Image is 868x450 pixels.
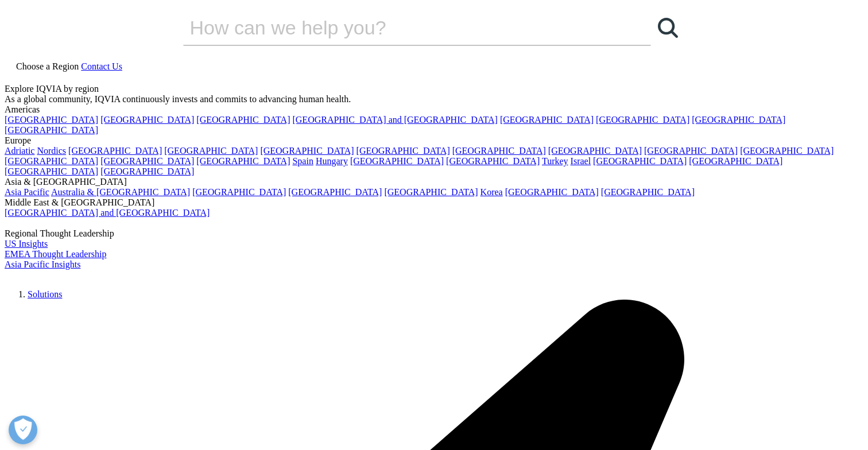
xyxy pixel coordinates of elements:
[5,249,106,259] a: EMEA Thought Leadership
[164,146,258,156] a: [GEOGRAPHIC_DATA]
[68,146,162,156] a: [GEOGRAPHIC_DATA]
[196,115,290,125] a: [GEOGRAPHIC_DATA]
[644,146,738,156] a: [GEOGRAPHIC_DATA]
[356,146,450,156] a: [GEOGRAPHIC_DATA]
[5,125,98,135] a: [GEOGRAPHIC_DATA]
[5,259,80,269] a: Asia Pacific Insights
[548,146,642,156] a: [GEOGRAPHIC_DATA]
[5,94,863,104] div: As a global community, IQVIA continuously invests and commits to advancing human health.
[689,156,782,166] a: [GEOGRAPHIC_DATA]
[316,156,348,166] a: Hungary
[505,187,599,197] a: [GEOGRAPHIC_DATA]
[740,146,834,156] a: [GEOGRAPHIC_DATA]
[542,156,568,166] a: Turkey
[292,115,497,125] a: [GEOGRAPHIC_DATA] and [GEOGRAPHIC_DATA]
[183,10,618,45] input: Search
[5,197,863,208] div: Middle East & [GEOGRAPHIC_DATA]
[260,146,354,156] a: [GEOGRAPHIC_DATA]
[37,146,66,156] a: Nordics
[596,115,689,125] a: [GEOGRAPHIC_DATA]
[446,156,540,166] a: [GEOGRAPHIC_DATA]
[28,289,62,299] a: Solutions
[5,166,98,176] a: [GEOGRAPHIC_DATA]
[651,10,685,45] a: Search
[51,187,190,197] a: Australia & [GEOGRAPHIC_DATA]
[5,84,863,94] div: Explore IQVIA by region
[5,156,98,166] a: [GEOGRAPHIC_DATA]
[100,156,194,166] a: [GEOGRAPHIC_DATA]
[9,416,37,444] button: Open Preferences
[384,187,478,197] a: [GEOGRAPHIC_DATA]
[5,228,863,239] div: Regional Thought Leadership
[288,187,382,197] a: [GEOGRAPHIC_DATA]
[5,115,98,125] a: [GEOGRAPHIC_DATA]
[196,156,290,166] a: [GEOGRAPHIC_DATA]
[5,187,49,197] a: Asia Pacific
[5,104,863,115] div: Americas
[692,115,785,125] a: [GEOGRAPHIC_DATA]
[5,239,48,249] a: US Insights
[5,177,863,187] div: Asia & [GEOGRAPHIC_DATA]
[350,156,444,166] a: [GEOGRAPHIC_DATA]
[100,115,194,125] a: [GEOGRAPHIC_DATA]
[292,156,313,166] a: Spain
[658,18,678,38] svg: Search
[5,146,34,156] a: Adriatic
[81,61,122,71] a: Contact Us
[192,187,286,197] a: [GEOGRAPHIC_DATA]
[593,156,687,166] a: [GEOGRAPHIC_DATA]
[571,156,591,166] a: Israel
[480,187,503,197] a: Korea
[5,135,863,146] div: Europe
[16,61,79,71] span: Choose a Region
[100,166,194,176] a: [GEOGRAPHIC_DATA]
[601,187,695,197] a: [GEOGRAPHIC_DATA]
[500,115,594,125] a: [GEOGRAPHIC_DATA]
[5,208,210,218] a: [GEOGRAPHIC_DATA] and [GEOGRAPHIC_DATA]
[452,146,546,156] a: [GEOGRAPHIC_DATA]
